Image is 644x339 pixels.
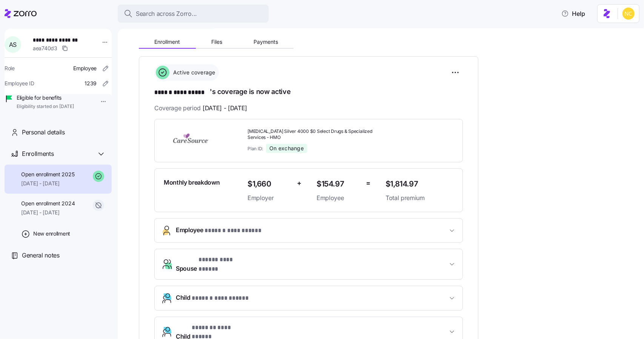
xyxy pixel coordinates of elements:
[33,230,70,237] span: New enrollment
[254,39,278,45] span: Payments
[386,178,453,190] span: $1,814.97
[561,9,585,18] span: Help
[21,209,75,216] span: [DATE] - [DATE]
[164,178,220,187] span: Monthly breakdown
[9,42,17,48] span: A S
[247,128,380,141] span: [MEDICAL_DATA] Silver 4000 $0 Select Drugs & Specialized Services - HMO
[203,103,247,113] span: [DATE] - [DATE]
[269,145,304,152] span: On exchange
[164,132,218,149] img: CareSource
[154,87,463,97] h1: 's coverage is now active
[136,9,197,18] span: Search across Zorro...
[317,178,360,190] span: $154.97
[317,193,360,203] span: Employee
[73,65,97,72] span: Employee
[171,69,215,76] span: Active coverage
[176,255,251,273] span: Spouse
[176,293,249,303] span: Child
[21,171,74,178] span: Open enrollment 2025
[22,149,54,159] span: Enrollments
[22,128,65,137] span: Personal details
[21,200,75,207] span: Open enrollment 2024
[154,103,247,113] span: Coverage period
[118,5,269,23] button: Search across Zorro...
[386,193,453,203] span: Total premium
[176,225,263,236] span: Employee
[33,45,57,52] span: aea740d3
[5,80,34,87] span: Employee ID
[85,80,97,87] span: 1239
[555,6,591,21] button: Help
[247,145,263,152] span: Plan ID:
[366,178,370,189] span: =
[21,180,74,187] span: [DATE] - [DATE]
[5,65,15,72] span: Role
[247,178,291,190] span: $1,660
[22,251,60,260] span: General notes
[17,103,74,110] span: Eligibility started on [DATE]
[247,193,291,203] span: Employer
[17,94,74,102] span: Eligible for benefits
[154,39,180,45] span: Enrollment
[297,178,301,189] span: +
[622,8,635,20] img: e03b911e832a6112bf72643c5874f8d8
[211,39,222,45] span: Files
